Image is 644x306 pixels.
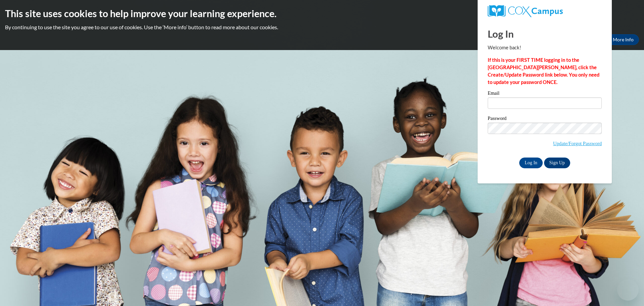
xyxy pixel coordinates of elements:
label: Email [488,91,602,97]
h1: Log In [488,27,602,41]
a: More Info [607,34,639,45]
iframe: Button to launch messaging window [617,279,639,301]
input: Log In [519,158,543,168]
strong: If this is your FIRST TIME logging in to the [GEOGRAPHIC_DATA][PERSON_NAME], click the Create/Upd... [488,57,599,85]
img: COX Campus [488,5,563,17]
a: COX Campus [488,5,602,17]
a: Update/Forgot Password [553,141,602,146]
p: By continuing to use the site you agree to our use of cookies. Use the ‘More info’ button to read... [5,24,639,31]
h2: This site uses cookies to help improve your learning experience. [5,7,639,20]
p: Welcome back! [488,44,602,51]
a: Sign Up [544,158,570,168]
label: Password [488,116,602,123]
